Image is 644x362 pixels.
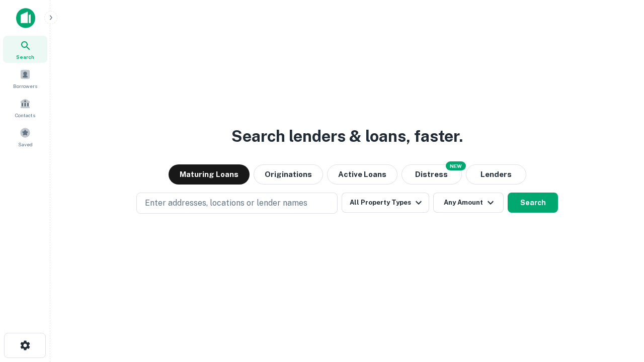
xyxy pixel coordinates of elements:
[446,161,466,170] div: NEW
[18,140,33,148] span: Saved
[3,123,47,150] a: Saved
[15,111,35,119] span: Contacts
[342,193,429,213] button: All Property Types
[3,36,47,63] a: Search
[433,193,504,213] button: Any Amount
[3,65,47,92] a: Borrowers
[508,193,558,213] button: Search
[3,94,47,121] a: Contacts
[231,124,463,148] h3: Search lenders & loans, faster.
[594,282,644,330] iframe: Chat Widget
[327,164,397,185] button: Active Loans
[13,82,37,90] span: Borrowers
[169,164,250,185] button: Maturing Loans
[136,193,338,214] button: Enter addresses, locations or lender names
[254,164,323,185] button: Originations
[16,53,34,61] span: Search
[16,8,35,28] img: capitalize-icon.png
[145,197,307,209] p: Enter addresses, locations or lender names
[401,164,462,185] button: Search distressed loans with lien and other non-mortgage details.
[466,164,526,185] button: Lenders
